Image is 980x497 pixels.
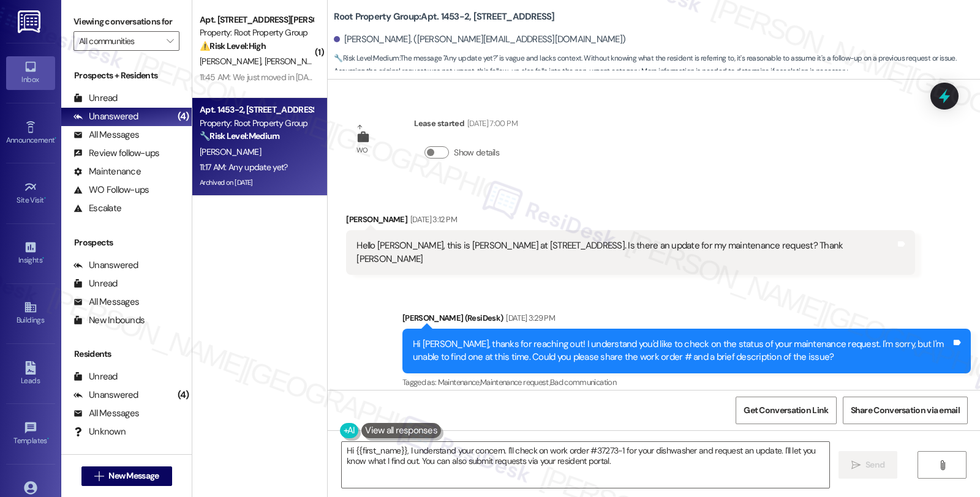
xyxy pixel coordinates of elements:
span: • [42,254,44,263]
div: Hi [PERSON_NAME], thanks for reaching out! I understand you'd like to check on the status of your... [413,338,951,364]
div: 11:17 AM: Any update yet? [200,162,288,173]
div: Unread [73,92,118,105]
div: [DATE] 3:12 PM [407,213,457,226]
div: Unanswered [73,259,138,272]
div: Unanswered [73,110,138,123]
div: WO Follow-ups [73,184,149,196]
div: Review follow-ups [73,147,159,160]
a: Insights • [6,237,55,270]
button: New Message [81,466,172,486]
textarea: Hi {{first_name}}, I understand your concern. I'll check on work order #37273-1 for your dishwash... [342,442,829,488]
a: Site Visit • [6,177,55,210]
div: Lease started [414,117,517,134]
input: All communities [79,31,160,51]
span: • [44,194,46,203]
div: Residents [61,348,192,361]
button: Share Conversation via email [843,397,968,424]
div: Apt. [STREET_ADDRESS][PERSON_NAME] [200,13,313,26]
div: Prospects [61,236,192,249]
div: Prospects + Residents [61,69,192,82]
span: Send [865,458,884,471]
span: Share Conversation via email [851,404,960,417]
div: [PERSON_NAME] [346,213,914,230]
div: Property: Root Property Group [200,117,313,130]
div: Unknown [73,425,126,438]
button: Send [839,451,898,479]
strong: 🔧 Risk Level: Medium [334,53,399,63]
div: Hello [PERSON_NAME], this is [PERSON_NAME] at [STREET_ADDRESS]. Is there an update for my mainten... [356,239,895,266]
span: [PERSON_NAME] [200,146,261,157]
span: New Message [108,469,159,482]
div: [PERSON_NAME]. ([PERSON_NAME][EMAIL_ADDRESS][DOMAIN_NAME]) [334,33,625,46]
span: Maintenance request , [480,377,550,387]
div: All Messages [73,129,139,141]
div: Escalate [73,202,121,215]
i:  [938,460,947,470]
span: Get Conversation Link [744,404,828,417]
span: • [55,134,56,143]
div: Property: Root Property Group [200,26,313,39]
a: Inbox [6,56,55,89]
b: Root Property Group: Apt. 1453-2, [STREET_ADDRESS] [334,10,554,23]
div: New Inbounds [73,314,145,327]
a: Templates • [6,417,55,450]
i:  [94,471,104,481]
button: Get Conversation Link [736,397,836,424]
img: ResiDesk Logo [18,10,43,33]
a: Buildings [6,297,55,330]
div: Tagged as: [402,373,971,391]
div: Unanswered [73,389,138,402]
div: Unread [73,277,118,290]
span: Maintenance , [438,377,480,387]
span: Bad communication [550,377,616,387]
span: • [47,435,49,443]
div: Maintenance [73,165,141,178]
label: Viewing conversations for [73,12,179,31]
span: [PERSON_NAME] [200,56,265,67]
label: Show details [454,146,499,159]
div: (4) [175,107,192,126]
strong: ⚠️ Risk Level: High [200,40,266,51]
div: [DATE] 3:29 PM [503,312,555,324]
div: [PERSON_NAME] (ResiDesk) [402,312,971,329]
a: Leads [6,357,55,390]
div: Apt. 1453-2, [STREET_ADDRESS] [200,103,313,116]
div: Unread [73,370,118,383]
div: All Messages [73,407,139,420]
span: : The message "Any update yet?" is vague and lacks context. Without knowing what the resident is ... [334,52,980,78]
div: 11:45 AM: We just moved in [DATE], it was like this when we got here. [200,72,437,83]
i:  [851,460,861,470]
div: WO [356,144,368,157]
div: All Messages [73,296,139,308]
strong: 🔧 Risk Level: Medium [200,130,279,141]
div: Archived on [DATE] [198,175,314,190]
i:  [167,36,173,46]
div: (4) [175,386,192,405]
span: [PERSON_NAME] [265,56,330,67]
div: [DATE] 7:00 PM [464,117,518,130]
